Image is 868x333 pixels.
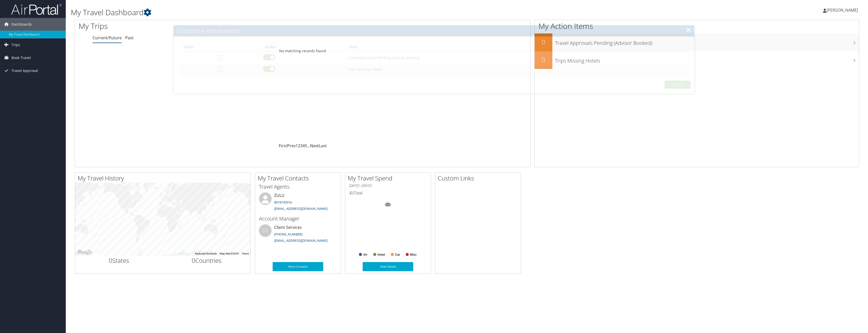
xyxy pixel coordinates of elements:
[319,143,327,149] a: Last
[410,253,417,256] text: Misc
[259,224,272,237] div: CS
[378,253,385,256] text: Hotel
[11,18,32,31] span: Dashboards
[395,253,400,256] text: Car
[827,7,858,13] span: [PERSON_NAME]
[75,46,530,55] td: No matching records found
[11,51,31,64] span: Book Travel
[349,183,427,188] h6: [DATE] - [DATE]
[345,64,689,75] td: Trips Missing Hotels
[307,143,310,149] span: …
[363,253,367,256] text: Air
[79,256,159,265] h2: States
[79,21,337,31] h1: My Trips
[11,39,20,51] span: Trips
[242,252,249,255] a: Terms (opens in new tab)
[11,64,38,77] span: Travel Approval
[78,174,250,182] h2: My Travel History
[261,42,345,52] th: Active
[555,55,859,64] h3: Trips Missing Hotels
[348,174,431,182] h2: My Travel Spend
[259,215,337,222] h3: Account Manager
[310,143,319,149] a: Next
[259,183,337,190] h3: Travel Agents
[179,42,261,52] th: Order
[535,21,859,31] h1: My Action Items
[345,52,689,64] td: Travel Approvals Pending (Advisor Booked)
[305,143,307,149] a: 5
[274,238,328,243] a: [EMAIL_ADDRESS][DOMAIN_NAME]
[686,25,691,35] a: Close
[363,262,413,271] a: View Details
[298,143,300,149] a: 2
[256,224,339,245] li: Client Services
[345,42,689,52] th: Item
[386,203,390,206] tspan: 0%
[11,3,62,15] img: airportal-logo.png
[349,190,427,196] h6: Total
[256,192,339,213] li: ZULU
[555,37,859,47] h3: Travel Approvals Pending (Advisor Booked)
[220,252,239,255] span: Map data ©2025
[535,51,859,69] a: 0Trips Missing Hotels
[438,174,521,182] h2: Custom Links
[71,7,599,18] h1: My Travel Dashboard
[174,25,694,36] h2: Customize Action Items
[823,3,863,18] a: [PERSON_NAME]
[109,256,112,265] span: 0
[274,232,302,236] a: [PHONE_NUMBER]
[167,256,247,265] h2: Countries
[279,143,287,149] a: First
[535,33,859,51] a: 0Travel Approvals Pending (Advisor Booked)
[93,35,122,41] a: Current/Future
[274,206,328,211] a: [EMAIL_ADDRESS][DOMAIN_NAME]
[349,190,354,196] span: $0
[192,256,195,265] span: 0
[300,143,302,149] a: 3
[76,249,93,255] a: Open this area in Google Maps (opens a new window)
[302,143,305,149] a: 4
[258,174,341,182] h2: My Travel Contacts
[296,143,298,149] a: 1
[665,81,690,89] button: Done
[195,252,217,255] button: Keyboard shortcuts
[274,200,292,205] a: 8018743016
[76,249,93,255] img: Google
[125,35,134,41] a: Past
[287,143,296,149] a: Prev
[273,262,323,271] a: More Contacts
